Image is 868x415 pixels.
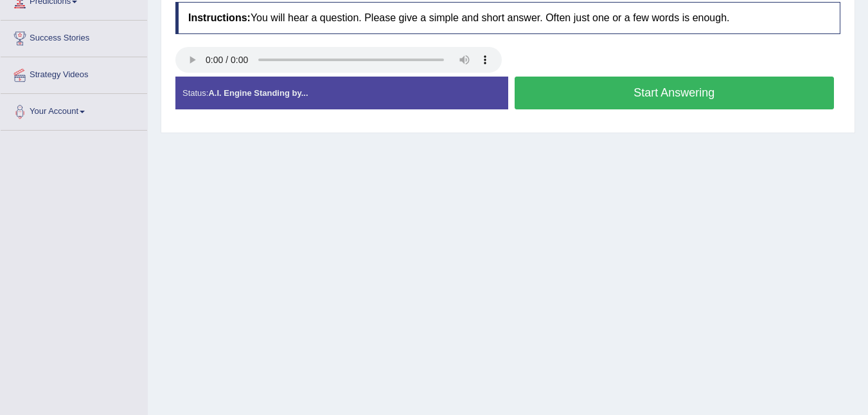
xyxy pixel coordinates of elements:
button: Start Answering [515,77,835,109]
div: Status: [175,77,508,109]
h4: You will hear a question. Please give a simple and short answer. Often just one or a few words is... [175,2,840,34]
a: Your Account [1,94,147,126]
a: Success Stories [1,21,147,53]
a: Strategy Videos [1,57,147,89]
strong: A.I. Engine Standing by... [208,88,308,98]
b: Instructions: [188,12,251,23]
